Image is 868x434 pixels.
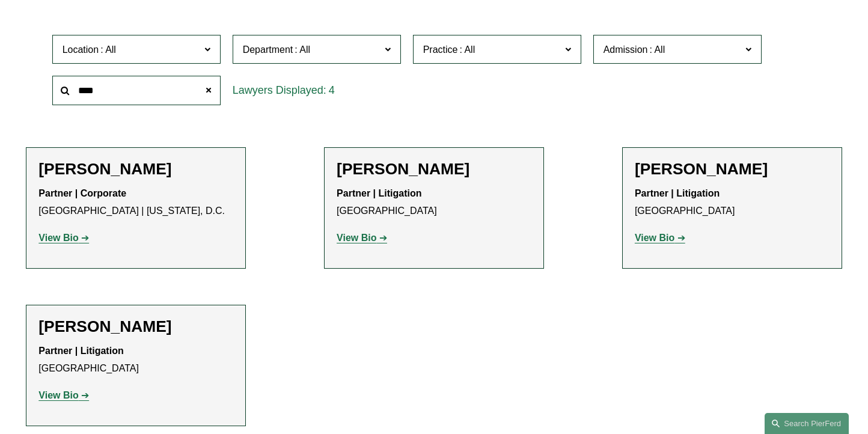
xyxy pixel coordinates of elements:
[423,44,458,55] span: Practice
[38,390,89,400] a: View Bio
[63,44,99,55] span: Location
[38,188,126,198] strong: Partner | Corporate
[635,188,720,198] strong: Partner | Litigation
[635,233,674,243] strong: View Bio
[38,343,233,377] p: [GEOGRAPHIC_DATA]
[38,160,233,179] h2: [PERSON_NAME]
[38,185,233,220] p: [GEOGRAPHIC_DATA] | [US_STATE], D.C.
[337,233,376,243] strong: View Bio
[38,233,78,243] strong: View Bio
[38,390,78,400] strong: View Bio
[604,44,648,55] span: Admission
[243,44,293,55] span: Department
[329,84,335,96] span: 4
[337,185,531,220] p: [GEOGRAPHIC_DATA]
[635,160,830,179] h2: [PERSON_NAME]
[337,160,531,179] h2: [PERSON_NAME]
[337,188,421,198] strong: Partner | Litigation
[635,185,830,220] p: [GEOGRAPHIC_DATA]
[38,233,89,243] a: View Bio
[635,233,685,243] a: View Bio
[38,346,123,356] strong: Partner | Litigation
[337,233,387,243] a: View Bio
[38,317,233,337] h2: [PERSON_NAME]
[765,413,849,434] a: Search this site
